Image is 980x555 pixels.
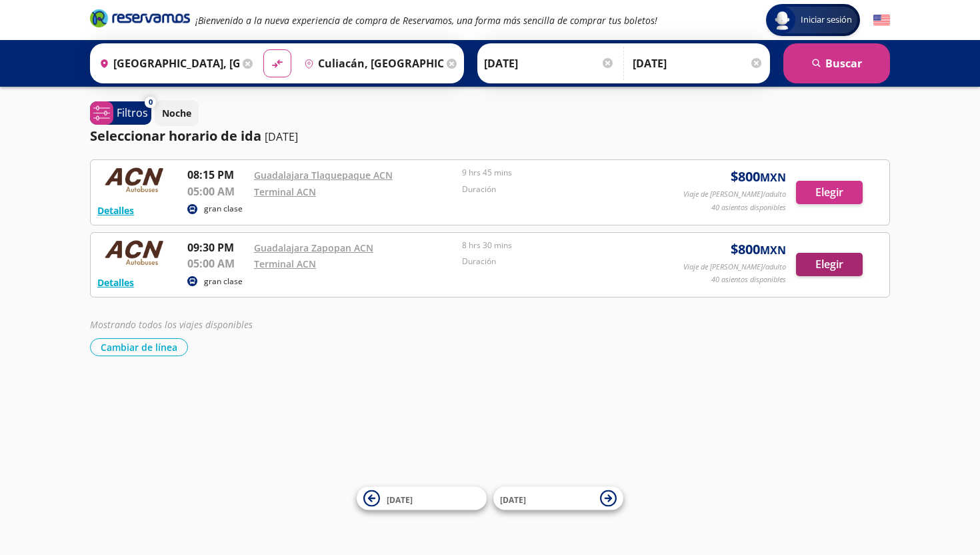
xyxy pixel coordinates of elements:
[162,106,191,120] p: Noche
[633,47,763,80] input: Opcional
[117,105,148,121] p: Filtros
[265,129,298,145] p: [DATE]
[357,487,487,510] button: [DATE]
[97,275,134,290] button: Detalles
[711,274,786,286] p: 40 asientos disponibles
[187,239,247,255] p: 09:30 PM
[187,255,247,271] p: 05:00 AM
[94,47,239,80] input: Buscar Origen
[90,126,261,146] p: Seleccionar horario de ida
[204,203,243,215] p: gran clase
[155,100,199,126] button: Noche
[760,170,786,185] small: MXN
[731,239,786,259] span: $ 800
[299,47,444,80] input: Buscar Destino
[783,43,890,83] button: Buscar
[711,202,786,213] p: 40 asientos disponibles
[462,183,663,195] p: Duración
[97,239,171,266] img: RESERVAMOS
[795,13,857,27] span: Iniciar sesión
[90,101,151,125] button: 0Filtros
[187,183,247,199] p: 05:00 AM
[387,494,413,505] span: [DATE]
[187,167,247,183] p: 08:15 PM
[484,47,615,80] input: Elegir Fecha
[462,255,663,267] p: Duración
[204,275,243,288] p: gran clase
[195,14,657,27] em: ¡Bienvenido a la nueva experiencia de compra de Reservamos, una forma más sencilla de comprar tus...
[90,338,188,356] button: Cambiar de línea
[149,97,153,108] span: 0
[683,261,786,273] p: Viaje de [PERSON_NAME]/adulto
[462,239,663,251] p: 8 hrs 30 mins
[760,243,786,257] small: MXN
[796,181,863,204] button: Elegir
[731,167,786,187] span: $ 800
[500,494,526,505] span: [DATE]
[796,253,863,276] button: Elegir
[254,169,393,181] a: Guadalajara Tlaquepaque ACN
[97,167,171,193] img: RESERVAMOS
[254,241,373,254] a: Guadalajara Zapopan ACN
[254,185,316,198] a: Terminal ACN
[254,257,316,270] a: Terminal ACN
[90,8,190,28] i: Brand Logo
[462,167,663,179] p: 9 hrs 45 mins
[90,318,253,331] em: Mostrando todos los viajes disponibles
[97,203,134,217] button: Detalles
[493,487,623,510] button: [DATE]
[683,189,786,200] p: Viaje de [PERSON_NAME]/adulto
[873,12,890,29] button: English
[90,8,190,32] a: Brand Logo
